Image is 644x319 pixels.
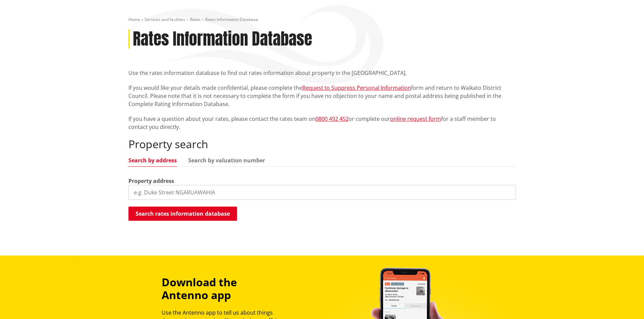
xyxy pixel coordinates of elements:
p: If you would like your details made confidential, please complete the form and return to Waikato ... [128,84,516,108]
a: Rates [190,17,200,22]
span: Rates Information Database [205,17,258,22]
a: Search by address [128,158,177,163]
p: Use the rates information database to find out rates information about property in the [GEOGRAPHI... [128,69,516,77]
h3: Download the Antenno app [162,276,284,302]
input: e.g. Duke Street NGARUAWAHIA [128,185,516,200]
a: online request form [390,115,441,123]
a: Search by valuation number [188,158,265,163]
nav: breadcrumb [128,17,516,23]
a: Request to Suppress Personal Information [302,84,411,91]
a: 0800 492 452 [315,115,349,123]
a: Home [128,17,140,22]
p: If you have a question about your rates, please contact the rates team on or complete our for a s... [128,115,516,131]
button: Search rates information database [128,207,237,221]
a: Services and facilities [145,17,185,22]
h1: Rates Information Database [133,29,312,49]
h2: Property search [128,138,516,151]
label: Property address [128,177,174,185]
